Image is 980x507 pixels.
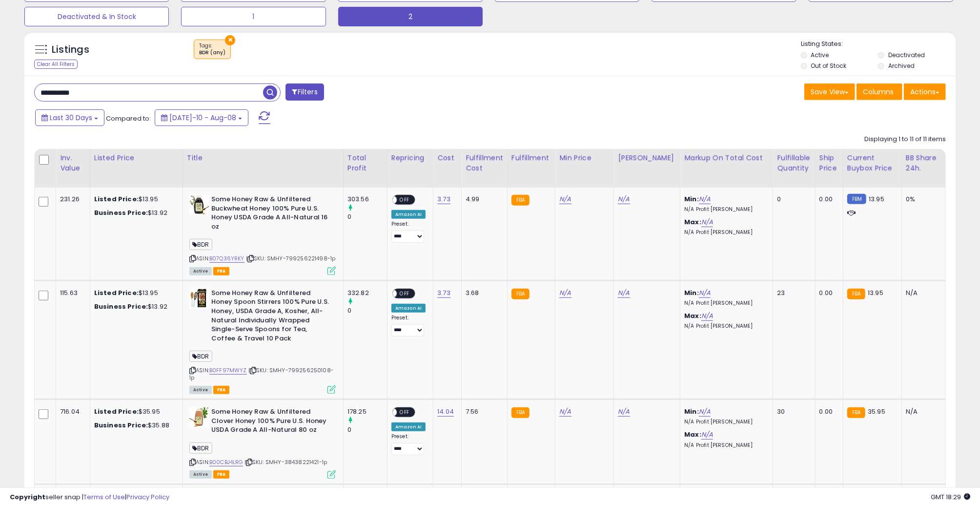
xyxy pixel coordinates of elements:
[559,194,571,204] a: N/A
[213,267,230,275] span: FBA
[684,311,701,320] b: Max:
[684,419,765,425] p: N/A Profit [PERSON_NAME]
[857,84,902,100] button: Columns
[94,209,175,217] div: $13.92
[94,195,175,204] div: $13.95
[10,492,45,502] strong: Copyright
[618,194,630,204] a: N/A
[209,254,245,263] a: B07Q36YRKY
[94,194,139,204] b: Listed Price:
[189,366,334,381] span: | SKU: SMHY-799256250108-1p
[189,407,209,427] img: 41kJXQc+7EL._SL40_.jpg
[106,114,151,123] span: Compared to:
[397,196,412,204] span: OFF
[60,153,86,173] div: Inv. value
[189,407,336,477] div: ASIN:
[347,306,387,315] div: 0
[187,153,339,163] div: Title
[684,288,699,297] b: Min:
[189,289,336,393] div: ASIN:
[189,351,212,362] span: BDR
[189,267,212,275] span: All listings currently available for purchase on Amazon
[684,300,765,307] p: N/A Profit [PERSON_NAME]
[94,407,139,416] b: Listed Price:
[94,289,175,297] div: $13.95
[511,153,551,163] div: Fulfillment
[347,289,387,297] div: 332.82
[391,315,426,336] div: Preset:
[437,288,450,298] a: 3.73
[94,421,148,430] b: Business Price:
[847,194,866,204] small: FBM
[906,153,941,173] div: BB Share 24h.
[511,407,530,418] small: FBA
[904,84,946,100] button: Actions
[777,407,807,416] div: 30
[559,288,571,298] a: N/A
[155,109,248,126] button: [DATE]-10 - Aug-08
[189,289,209,308] img: 410zKQB6BwL._SL40_.jpg
[94,302,175,311] div: $13.92
[437,194,450,204] a: 3.73
[10,493,169,502] div: seller snap | |
[94,288,139,297] b: Listed Price:
[209,366,247,375] a: B0FF97MWYZ
[466,153,503,173] div: Fulfillment Cost
[24,7,169,26] button: Deactivated & In Stock
[338,7,483,26] button: 2
[777,195,807,204] div: 0
[466,407,500,416] div: 7.56
[60,407,82,416] div: 716.04
[819,195,836,204] div: 0.00
[684,323,765,330] p: N/A Profit [PERSON_NAME]
[189,470,212,479] span: All listings currently available for purchase on Amazon
[246,254,336,262] span: | SKU: SMHY-799256221498-1p
[699,407,711,417] a: N/A
[801,40,956,49] p: Listing States:
[819,289,836,297] div: 0.00
[391,153,429,163] div: Repricing
[847,407,865,418] small: FBA
[618,288,630,298] a: N/A
[931,492,970,502] span: 2025-09-8 18:29 GMT
[906,195,938,204] div: 0%
[199,42,225,57] span: Tags :
[94,153,179,163] div: Listed Price
[819,407,836,416] div: 0.00
[511,195,530,206] small: FBA
[863,87,894,97] span: Columns
[391,221,426,242] div: Preset:
[437,407,454,417] a: 14.04
[699,288,711,298] a: N/A
[701,430,713,440] a: N/A
[819,153,839,173] div: Ship Price
[618,153,676,163] div: [PERSON_NAME]
[888,62,915,70] label: Archived
[199,49,225,56] div: BDR (any)
[347,407,387,416] div: 178.25
[391,210,426,219] div: Amazon AI
[181,7,326,26] button: 1
[684,407,699,416] b: Min:
[189,195,336,274] div: ASIN:
[684,206,765,213] p: N/A Profit [PERSON_NAME]
[864,135,946,144] div: Displaying 1 to 11 of 11 items
[94,421,175,430] div: $35.88
[126,492,169,502] a: Privacy Policy
[777,153,811,173] div: Fulfillable Quantity
[213,386,230,394] span: FBA
[684,430,701,439] b: Max:
[397,408,412,417] span: OFF
[811,51,829,59] label: Active
[391,422,426,431] div: Amazon AI
[50,113,92,123] span: Last 30 Days
[189,443,212,454] span: BDR
[347,195,387,204] div: 303.56
[684,217,701,227] b: Max:
[701,217,713,227] a: N/A
[34,60,78,69] div: Clear All Filters
[211,407,330,437] b: Some Honey Raw & Unfiltered Clover Honey 100% Pure U.S. Honey USDA Grade A All-Natural 80 oz
[225,35,235,45] button: ×
[213,470,230,479] span: FBA
[466,195,500,204] div: 4.99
